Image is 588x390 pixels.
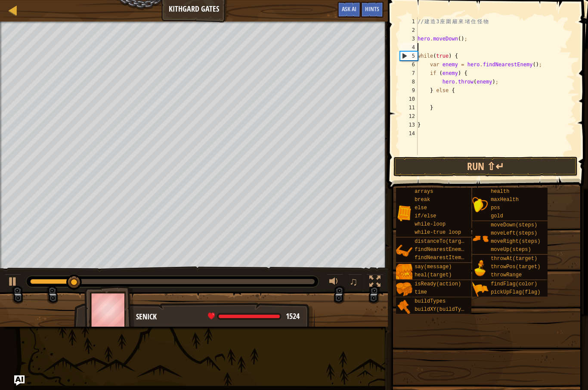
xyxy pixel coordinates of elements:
span: buildXY(buildType, x, y) [415,306,489,313]
div: Senick [136,311,306,322]
span: pickUpFlag(flag) [491,289,540,295]
span: isReady(action) [415,281,461,287]
span: Ask AI [342,5,356,13]
div: 8 [400,77,418,86]
div: 3 [400,34,418,43]
div: 10 [400,95,418,103]
div: 5 [400,52,418,60]
span: time [415,289,427,295]
span: findFlag(color) [491,281,537,287]
span: moveRight(steps) [491,238,540,245]
div: 7 [400,69,418,77]
span: gold [491,213,503,219]
img: portrait.png [396,264,412,280]
div: 4 [400,43,418,52]
button: Run ⇧↵ [393,157,578,176]
span: throwRange [491,272,522,278]
span: say(message) [415,264,452,270]
button: ♫ [348,274,362,291]
div: 2 [400,26,418,34]
span: maxHealth [491,197,519,203]
div: health: 1524 / 1524 [208,313,300,320]
div: 9 [400,86,418,95]
span: while-true loop [415,229,461,235]
img: portrait.png [396,243,412,259]
div: 6 [400,60,418,69]
span: heal(target) [415,272,452,278]
span: else [415,205,427,211]
span: moveUp(steps) [491,247,531,253]
span: moveDown(steps) [491,222,537,228]
span: throwPos(target) [491,264,540,270]
span: ♫ [350,275,358,288]
img: portrait.png [396,205,412,221]
span: while-loop [415,221,446,227]
div: 13 [400,121,418,129]
div: 14 [400,129,418,138]
img: portrait.png [472,260,489,276]
span: findNearestItem() [415,255,467,261]
span: health [491,189,509,195]
span: pos [491,205,500,211]
span: 1524 [286,311,300,322]
button: Ask AI [14,375,25,386]
button: Toggle fullscreen [366,274,384,291]
img: portrait.png [396,298,412,315]
button: Adjust volume [326,274,344,291]
span: throwAt(target) [491,256,537,262]
div: 11 [400,103,418,112]
img: portrait.png [472,281,489,297]
img: portrait.png [396,281,412,297]
button: Ask AI [337,2,361,18]
span: Hints [365,5,379,13]
span: break [415,197,430,203]
span: if/else [415,213,436,219]
span: distanceTo(target) [415,238,470,245]
span: findNearestEnemy() [415,247,470,253]
div: 1 [400,17,418,26]
span: buildTypes [415,298,446,304]
span: moveLeft(steps) [491,230,537,236]
img: portrait.png [472,197,489,213]
span: arrays [415,189,433,195]
img: thang_avatar_frame.png [84,286,134,334]
button: ⌘ + P: Play [4,274,22,291]
img: portrait.png [472,230,489,247]
div: 12 [400,112,418,121]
